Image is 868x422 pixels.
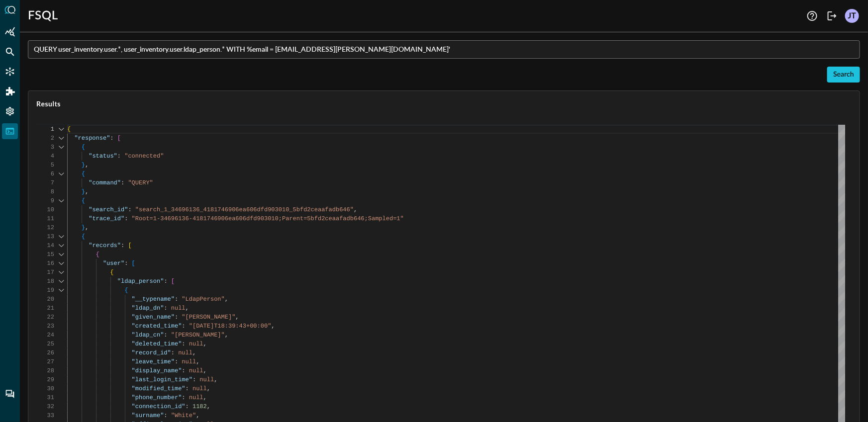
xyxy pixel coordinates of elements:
[89,206,128,213] span: "search_id"
[55,259,68,268] div: Click to collapse the range.
[207,403,210,410] span: ,
[89,179,121,186] span: "command"
[36,304,54,313] div: 21
[36,99,852,109] span: Results
[196,358,199,365] span: ,
[36,214,54,223] div: 11
[36,393,54,402] div: 31
[132,260,135,267] span: [
[132,305,164,312] span: "ldap_dn"
[135,206,314,213] span: "search_1_34696136_4181746906ea606dfd903010_5bfd2c
[132,367,182,374] span: "display_name"
[36,169,54,178] div: 6
[311,215,404,222] span: bfd2ceaafadb646;Sampled=1"
[36,196,54,205] div: 9
[824,8,840,24] button: Logout
[82,188,85,195] span: }
[132,340,182,347] span: "deleted_time"
[110,269,113,276] span: {
[2,64,18,80] div: Connectors
[132,314,175,321] span: "given_name"
[36,402,54,411] div: 32
[82,144,85,151] span: {
[164,305,167,312] span: :
[132,296,175,303] span: "__typename"
[182,358,196,365] span: null
[132,215,311,222] span: "Root=1-34696136-4181746906ea606dfd903010;Parent=5
[82,170,85,177] span: {
[171,332,225,338] span: "[PERSON_NAME]"
[2,386,18,402] div: Chat
[89,153,117,160] span: "status"
[36,125,54,134] div: 1
[36,250,54,259] div: 15
[36,331,54,339] div: 24
[124,153,164,160] span: "connected"
[36,313,54,322] div: 22
[182,314,235,321] span: "[PERSON_NAME]"
[182,367,185,374] span: :
[82,233,85,240] span: {
[189,323,272,330] span: "[DATE]T18:39:43+00:00"
[189,340,203,347] span: null
[182,394,185,401] span: :
[36,152,54,161] div: 4
[55,143,68,152] div: Click to collapse the range.
[36,205,54,214] div: 10
[182,340,185,347] span: :
[34,40,860,59] input: Enter FSQL Search
[193,376,196,383] span: :
[36,259,54,268] div: 16
[186,305,189,312] span: ,
[193,403,207,410] span: 1182
[171,412,196,419] span: "White"
[89,215,124,222] span: "trace_id"
[207,385,210,392] span: ,
[128,242,131,249] span: [
[2,44,18,60] div: Federated Search
[89,242,121,249] span: "records"
[171,305,186,312] span: null
[186,403,189,410] span: :
[36,375,54,384] div: 29
[36,286,54,295] div: 19
[36,143,54,152] div: 3
[36,357,54,366] div: 27
[2,84,18,99] div: Addons
[132,349,171,356] span: "record_id"
[178,349,193,356] span: null
[2,24,18,40] div: Summary Insights
[36,232,54,241] div: 13
[132,323,182,330] span: "created_time"
[74,135,110,142] span: "response"
[189,394,203,401] span: null
[128,179,153,186] span: "QUERY"
[85,162,89,169] span: ,
[235,314,239,321] span: ,
[55,232,68,241] div: Click to collapse the range.
[827,67,860,83] button: Search
[193,349,196,356] span: ,
[117,153,121,160] span: :
[36,161,54,169] div: 5
[132,385,186,392] span: "modified_time"
[82,162,85,169] span: }
[28,8,58,24] h1: FSQL
[67,126,71,133] span: {
[85,224,89,231] span: ,
[117,135,121,142] span: [
[2,123,18,139] div: FSQL
[804,8,820,24] button: Help
[175,358,178,365] span: :
[132,412,164,419] span: "surname"
[164,412,167,419] span: :
[186,385,189,392] span: :
[117,278,164,285] span: "ldap_person"
[2,103,18,119] div: Settings
[214,376,217,383] span: ,
[36,322,54,331] div: 23
[36,339,54,348] div: 25
[272,323,275,330] span: ,
[833,69,854,81] div: Search
[171,278,175,285] span: [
